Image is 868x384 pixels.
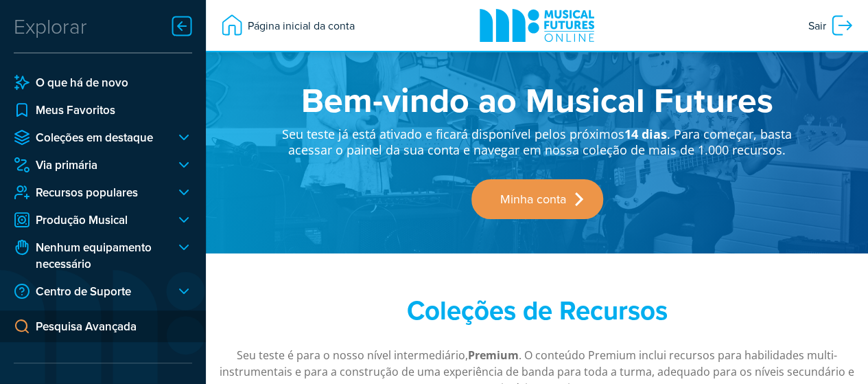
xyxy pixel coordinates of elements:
[36,239,152,272] font: Nenhum equipamento necessário
[624,126,667,142] font: 14 dias
[36,102,115,118] font: Meus Favoritos
[14,74,192,91] a: O que há de novo
[301,75,773,124] font: Bem-vindo ao Musical Futures
[407,291,668,329] font: Coleções de Recursos
[500,190,566,207] font: Minha conta
[14,157,165,173] a: Via primária
[14,239,165,272] a: Nenhum equipamento necessário
[14,102,192,118] a: Meus Favoritos
[248,18,355,33] font: Página inicial da conta
[36,283,131,300] font: Centro de Suporte
[14,212,165,228] a: Produção Musical
[14,283,165,300] a: Centro de Suporte
[14,12,87,40] font: Explorar
[36,184,138,201] font: Recursos populares
[14,184,165,201] a: Recursos populares
[36,212,128,228] font: Produção Musical
[213,6,362,45] a: Página inicial da conta
[36,129,153,146] font: Coleções em destaque
[36,74,128,91] font: O que há de novo
[36,157,97,173] font: Via primária
[471,179,603,219] a: Minha conta
[282,126,624,142] font: Seu teste já está ativado e ficará disponível pelos próximos
[808,18,826,33] font: Sair
[36,318,137,335] font: Pesquisa Avançada
[468,348,519,363] font: Premium
[288,126,792,158] font: . Para começar, basta acessar o painel da sua conta e navegar em nossa coleção de mais de 1.000 r...
[14,129,165,146] a: Coleções em destaque
[237,348,468,363] font: Seu teste é para o nosso nível intermediário,
[801,6,861,45] a: Sair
